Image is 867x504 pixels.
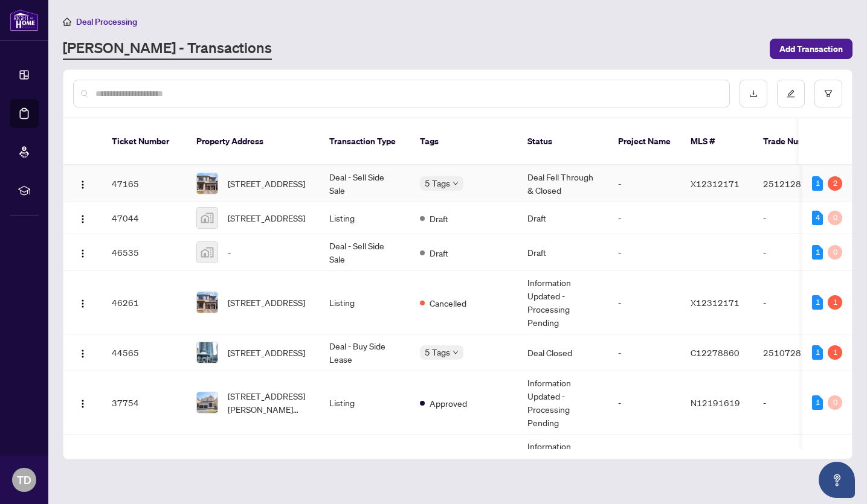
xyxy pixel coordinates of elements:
td: - [753,234,838,271]
span: [STREET_ADDRESS] [228,296,305,309]
td: Draft [518,202,608,234]
div: 1 [812,176,823,191]
td: - [608,435,681,498]
button: filter [814,80,842,107]
td: Deal - Buy Side Lease [320,334,410,371]
span: 5 Tags [425,345,450,359]
span: - [228,246,231,259]
th: Ticket Number [102,118,187,165]
span: X12312171 [691,178,740,189]
th: Status [518,118,608,165]
img: Logo [78,180,88,190]
td: Deal Closed [518,334,608,371]
span: X12312171 [691,297,740,308]
td: Draft [518,234,608,271]
span: Draft [430,212,448,225]
td: 2510728 [753,334,838,371]
td: Listing [320,202,410,234]
td: 46261 [102,271,187,334]
div: 2 [828,176,842,191]
button: Logo [73,243,92,262]
div: 1 [812,295,823,310]
span: download [749,89,758,98]
button: Logo [73,208,92,228]
button: Logo [73,293,92,312]
img: thumbnail-img [197,292,218,313]
td: - [753,371,838,435]
span: TD [17,471,31,488]
th: MLS # [681,118,753,165]
span: [STREET_ADDRESS] [228,346,305,359]
div: 1 [812,245,823,260]
td: - [608,234,681,271]
span: home [63,18,71,26]
span: C12278860 [691,347,740,358]
a: [PERSON_NAME] - Transactions [63,38,272,60]
th: Property Address [187,118,320,165]
span: [STREET_ADDRESS] [228,177,305,190]
td: Information Updated - Processing Pending [518,371,608,435]
img: Logo [78,299,88,308]
span: filter [824,89,833,98]
span: N12191619 [691,397,740,408]
span: Approved [430,397,467,410]
th: Project Name [608,118,681,165]
div: 0 [828,395,842,410]
div: 1 [828,345,842,360]
button: edit [777,80,805,107]
td: 47044 [102,202,187,234]
td: 2512128 [753,165,838,202]
img: thumbnail-img [197,173,218,194]
button: download [740,80,767,107]
button: Logo [73,174,92,193]
img: thumbnail-img [197,208,218,228]
td: - [608,371,681,435]
td: Listing [320,271,410,334]
td: - [753,271,838,334]
td: Listing [320,435,410,498]
td: - [608,165,681,202]
td: - [608,271,681,334]
th: Tags [410,118,518,165]
img: thumbnail-img [197,392,218,413]
span: Draft [430,246,448,260]
img: thumbnail-img [197,242,218,263]
img: Logo [78,349,88,359]
button: Open asap [819,462,855,498]
td: 46535 [102,234,187,271]
td: 30689 [102,435,187,498]
span: 5 Tags [425,176,450,190]
span: Add Transaction [779,39,843,59]
button: Add Transaction [770,39,852,59]
span: edit [787,89,795,98]
div: 0 [828,211,842,225]
span: [STREET_ADDRESS] [228,211,305,225]
td: Deal - Sell Side Sale [320,165,410,202]
div: 0 [828,245,842,260]
div: 1 [812,345,823,360]
img: logo [10,9,39,31]
span: down [453,349,459,356]
td: Listing [320,371,410,435]
td: - [753,435,838,498]
div: 1 [828,295,842,310]
td: Deal - Sell Side Sale [320,234,410,271]
td: Information Updated - Processing Pending [518,271,608,334]
span: down [453,180,459,187]
div: 4 [812,211,823,225]
span: Cancelled [430,296,466,310]
img: Logo [78,399,88,409]
td: 47165 [102,165,187,202]
button: Logo [73,393,92,412]
td: Deal Fell Through & Closed [518,165,608,202]
td: - [608,334,681,371]
img: thumbnail-img [197,342,218,363]
th: Transaction Type [320,118,410,165]
td: Information Updated - Processing Pending [518,435,608,498]
span: [STREET_ADDRESS][PERSON_NAME][PERSON_NAME] [228,389,310,416]
th: Trade Number [753,118,838,165]
img: Logo [78,214,88,224]
td: - [608,202,681,234]
span: Deal Processing [76,16,137,27]
div: 1 [812,395,823,410]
